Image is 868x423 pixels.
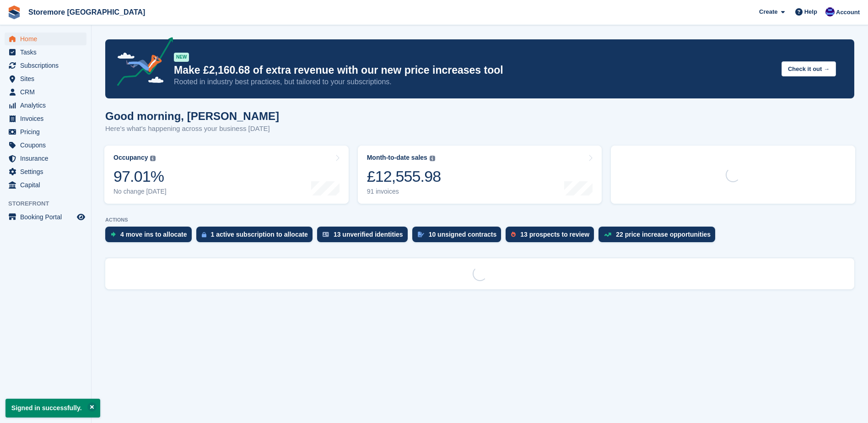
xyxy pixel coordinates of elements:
[20,99,75,112] span: Analytics
[105,227,196,247] a: 4 move ins to allocate
[8,199,91,208] span: Storefront
[367,188,441,195] div: 91 invoices
[317,227,412,247] a: 13 unverified identities
[759,7,777,16] span: Create
[5,152,86,165] a: menu
[202,232,206,238] img: active_subscription_to_allocate_icon-d502201f5373d7db506a760aba3b589e785aa758c864c3986d89f69b8ff3...
[506,227,598,247] a: 13 prospects to review
[323,232,329,237] img: verify_identity-adf6edd0f0f0b5bbfe63781bf79b02c33cf7c696d77639b501bdc392416b5a36.svg
[20,211,75,223] span: Booking Portal
[105,110,279,122] h1: Good morning, [PERSON_NAME]
[616,231,711,238] div: 22 price increase opportunities
[113,188,167,195] div: No change [DATE]
[5,72,86,85] a: menu
[358,146,602,204] a: Month-to-date sales £12,555.98 91 invoices
[20,33,75,45] span: Home
[5,59,86,72] a: menu
[105,217,854,223] p: ACTIONS
[20,125,75,138] span: Pricing
[20,86,75,98] span: CRM
[75,211,86,222] a: Preview store
[418,232,424,237] img: contract_signature_icon-13c848040528278c33f63329250d36e43548de30e8caae1d1a13099fd9432cc5.svg
[20,165,75,178] span: Settings
[5,139,86,152] a: menu
[5,125,86,138] a: menu
[20,72,75,85] span: Sites
[105,124,279,134] p: Here's what's happening across your business [DATE]
[111,232,116,237] img: move_ins_to_allocate_icon-fdf77a2bb77ea45bf5b3d319d69a93e2d87916cf1d5bf7949dd705db3b84f3ca.svg
[20,59,75,72] span: Subscriptions
[174,53,189,62] div: NEW
[598,227,720,247] a: 22 price increase opportunities
[5,179,86,191] a: menu
[120,231,187,238] div: 4 move ins to allocate
[520,231,589,238] div: 13 prospects to review
[334,231,403,238] div: 13 unverified identities
[367,154,427,162] div: Month-to-date sales
[5,99,86,112] a: menu
[174,77,774,87] p: Rooted in industry best practices, but tailored to your subscriptions.
[174,64,774,77] p: Make £2,160.68 of extra revenue with our new price increases tool
[604,233,611,237] img: price_increase_opportunities-93ffe204e8149a01c8c9dc8f82e8f89637d9d84a8eef4429ea346261dce0b2c0.svg
[5,46,86,59] a: menu
[20,152,75,165] span: Insurance
[5,86,86,98] a: menu
[825,7,835,16] img: Angela
[782,61,836,76] button: Check it out →
[20,179,75,191] span: Capital
[5,165,86,178] a: menu
[5,211,86,223] a: menu
[836,8,860,17] span: Account
[20,46,75,59] span: Tasks
[412,227,506,247] a: 10 unsigned contracts
[20,139,75,152] span: Coupons
[5,399,100,418] p: Signed in successfully.
[196,227,317,247] a: 1 active subscription to allocate
[113,154,148,162] div: Occupancy
[5,33,86,45] a: menu
[211,231,308,238] div: 1 active subscription to allocate
[113,167,167,186] div: 97.01%
[25,5,149,20] a: Storemore [GEOGRAPHIC_DATA]
[5,112,86,125] a: menu
[20,112,75,125] span: Invoices
[104,146,349,204] a: Occupancy 97.01% No change [DATE]
[430,156,435,161] img: icon-info-grey-7440780725fd019a000dd9b08b2336e03edf1995a4989e88bcd33f0948082b44.svg
[511,232,516,237] img: prospect-51fa495bee0391a8d652442698ab0144808aea92771e9ea1ae160a38d050c398.svg
[429,231,497,238] div: 10 unsigned contracts
[804,7,817,16] span: Help
[150,156,156,161] img: icon-info-grey-7440780725fd019a000dd9b08b2336e03edf1995a4989e88bcd33f0948082b44.svg
[7,5,21,19] img: stora-icon-8386f47178a22dfd0bd8f6a31ec36ba5ce8667c1dd55bd0f319d3a0aa187defe.svg
[367,167,441,186] div: £12,555.98
[109,37,173,89] img: price-adjustments-announcement-icon-8257ccfd72463d97f412b2fc003d46551f7dbcb40ab6d574587a9cd5c0d94...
